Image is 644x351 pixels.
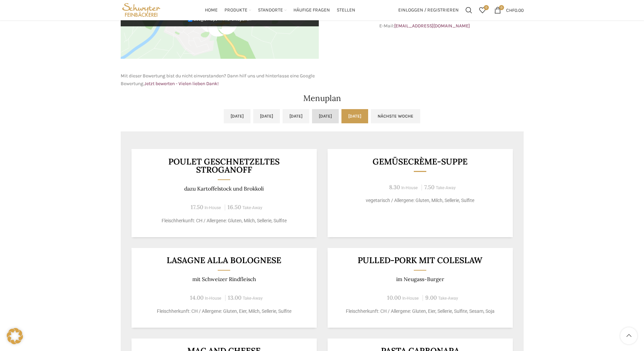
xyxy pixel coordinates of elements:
h2: Menuplan [121,94,524,102]
span: Stellen [337,7,355,14]
span: Take-Away [243,296,263,301]
p: im Neugass-Burger [336,276,504,282]
p: Telefon: E-Mail: [326,15,524,30]
a: Site logo [121,7,162,12]
span: 17.50 [191,203,203,211]
a: Einloggen / Registrieren [395,3,462,17]
span: 10.00 [387,294,401,301]
span: Take-Away [436,185,456,190]
span: 0 [499,5,504,10]
span: Einloggen / Registrieren [398,8,459,12]
a: Home [205,3,218,17]
span: CHF [506,7,515,13]
span: Standorte [258,7,283,14]
span: Produkte [224,7,247,14]
div: Meine Wunschliste [476,3,489,17]
bdi: 0.00 [506,7,524,13]
span: 0 [484,5,489,10]
a: 0 CHF0.00 [491,3,527,17]
div: Main navigation [165,3,395,17]
span: Home [205,7,218,14]
span: In-House [402,296,419,301]
a: [DATE] [253,109,280,123]
a: [DATE] [224,109,251,123]
p: Fleischherkunft: CH / Allergene: Gluten, Eier, Milch, Sellerie, Sulfite [140,308,308,315]
span: 14.00 [190,294,204,301]
h3: LASAGNE ALLA BOLOGNESE [140,256,308,265]
a: Scroll to top button [620,327,637,344]
p: Fleischherkunft: CH / Allergene: Gluten, Eier, Sellerie, Sulfite, Sesam, Soja [336,308,504,315]
p: mit Schweizer Rindfleisch [140,276,308,282]
span: Take-Away [242,205,262,210]
span: Häufige Fragen [293,7,330,14]
span: In-House [205,205,221,210]
a: [EMAIL_ADDRESS][DOMAIN_NAME] [394,23,470,29]
p: vegetarisch / Allergene: Gluten, Milch, Sellerie, Sulfite [336,197,504,204]
span: 7.50 [424,183,434,191]
h3: Gemüsecrème-Suppe [336,157,504,166]
h3: Pulled-Pork mit Coleslaw [336,256,504,265]
h3: Poulet Geschnetzeltes Stroganoff [140,157,308,174]
a: Häufige Fragen [293,3,330,17]
span: In-House [401,185,418,190]
a: Produkte [224,3,251,17]
span: 13.00 [228,294,241,301]
p: Fleischherkunft: CH / Allergene: Gluten, Milch, Sellerie, Sulfite [140,217,308,224]
span: 9.00 [425,294,437,301]
p: Mit dieser Bewertung bist du nicht einverstanden? Dann hilf uns und hinterlasse eine Google Bewer... [121,72,319,87]
a: 0 [476,3,489,17]
span: In-House [205,296,221,301]
span: Take-Away [438,296,458,301]
a: Nächste Woche [371,109,420,123]
a: [DATE] [283,109,309,123]
a: Standorte [258,3,287,17]
p: dazu Kartoffelstock und Brokkoli [140,185,308,192]
span: 16.50 [228,203,241,211]
a: Suchen [462,3,476,17]
a: Stellen [337,3,355,17]
a: Jetzt bewerten - Vielen lieben Dank! [144,81,219,86]
small: Google Maps immer entsperren [193,17,251,22]
a: [DATE] [341,109,368,123]
span: 8.30 [389,183,400,191]
a: [DATE] [312,109,339,123]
